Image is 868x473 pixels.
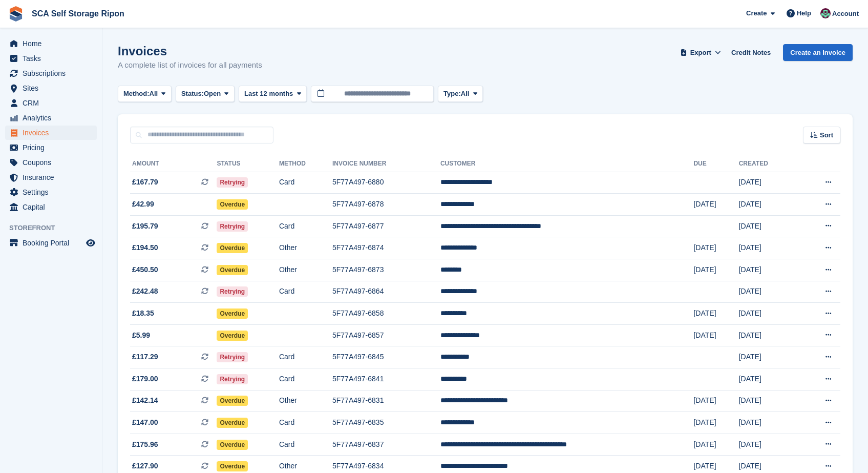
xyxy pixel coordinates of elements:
span: Tasks [23,51,84,66]
td: 5F77A497-6835 [332,412,440,434]
h1: Invoices [118,44,262,58]
span: £195.79 [132,221,158,232]
span: £142.14 [132,395,158,406]
td: [DATE] [693,237,738,259]
span: Export [690,48,711,58]
td: [DATE] [693,303,738,325]
td: Card [279,281,332,303]
button: Method: All [118,86,172,102]
span: Method: [123,89,150,99]
td: Card [279,346,332,368]
span: Create [746,8,767,18]
span: Status: [181,89,204,99]
span: CRM [23,96,84,110]
span: £5.99 [132,330,150,341]
td: 5F77A497-6878 [332,194,440,216]
td: Card [279,368,332,390]
td: 5F77A497-6831 [332,390,440,412]
td: 5F77A497-6858 [332,303,440,325]
td: [DATE] [693,412,738,434]
span: Subscriptions [23,66,84,80]
td: Card [279,172,332,194]
a: menu [5,66,97,80]
td: [DATE] [739,194,797,216]
span: Invoices [23,126,84,140]
td: [DATE] [693,434,738,456]
td: [DATE] [693,194,738,216]
td: [DATE] [739,237,797,259]
a: Preview store [84,237,97,249]
span: Overdue [217,331,248,341]
span: Last 12 months [244,89,293,99]
span: Overdue [217,243,248,253]
span: £167.79 [132,177,158,188]
td: 5F77A497-6864 [332,281,440,303]
span: Settings [23,185,84,199]
td: Card [279,434,332,456]
th: Amount [130,156,217,172]
td: [DATE] [693,324,738,346]
td: [DATE] [739,259,797,281]
a: menu [5,36,97,51]
span: £18.35 [132,308,154,319]
a: menu [5,126,97,140]
span: Sites [23,81,84,95]
span: Sort [820,130,833,140]
p: A complete list of invoices for all payments [118,59,262,71]
span: All [150,89,158,99]
span: Coupons [23,155,84,170]
span: Retrying [217,352,248,362]
td: [DATE] [739,434,797,456]
span: Retrying [217,177,248,188]
span: Booking Portal [23,236,84,250]
td: [DATE] [693,259,738,281]
td: Other [279,390,332,412]
td: 5F77A497-6880 [332,172,440,194]
td: Card [279,215,332,237]
span: Retrying [217,221,248,232]
button: Status: Open [176,86,235,102]
td: 5F77A497-6857 [332,324,440,346]
span: £175.96 [132,439,158,450]
span: Analytics [23,111,84,125]
img: stora-icon-8386f47178a22dfd0bd8f6a31ec36ba5ce8667c1dd55bd0f319d3a0aa187defe.svg [8,6,24,22]
td: 5F77A497-6837 [332,434,440,456]
span: Capital [23,200,84,214]
a: menu [5,51,97,66]
td: Card [279,412,332,434]
td: 5F77A497-6877 [332,215,440,237]
span: Type: [443,89,461,99]
span: Overdue [217,309,248,319]
span: £147.00 [132,417,158,428]
a: SCA Self Storage Ripon [28,5,129,22]
button: Last 12 months [239,86,307,102]
td: [DATE] [739,281,797,303]
td: 5F77A497-6874 [332,237,440,259]
td: [DATE] [739,412,797,434]
td: [DATE] [739,324,797,346]
td: [DATE] [693,390,738,412]
span: £42.99 [132,199,154,210]
td: [DATE] [739,368,797,390]
a: menu [5,96,97,110]
span: Insurance [23,170,84,184]
span: Retrying [217,286,248,297]
a: menu [5,185,97,199]
span: Overdue [217,199,248,210]
span: Storefront [9,223,102,233]
a: Credit Notes [727,44,775,61]
span: Pricing [23,140,84,155]
span: Home [23,36,84,51]
td: 5F77A497-6845 [332,346,440,368]
a: menu [5,170,97,184]
span: £450.50 [132,264,158,275]
span: £194.50 [132,242,158,253]
button: Export [678,44,723,61]
span: Overdue [217,418,248,428]
span: Account [832,9,859,19]
a: menu [5,81,97,95]
td: [DATE] [739,172,797,194]
span: Overdue [217,265,248,275]
span: All [461,89,470,99]
span: Overdue [217,396,248,406]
